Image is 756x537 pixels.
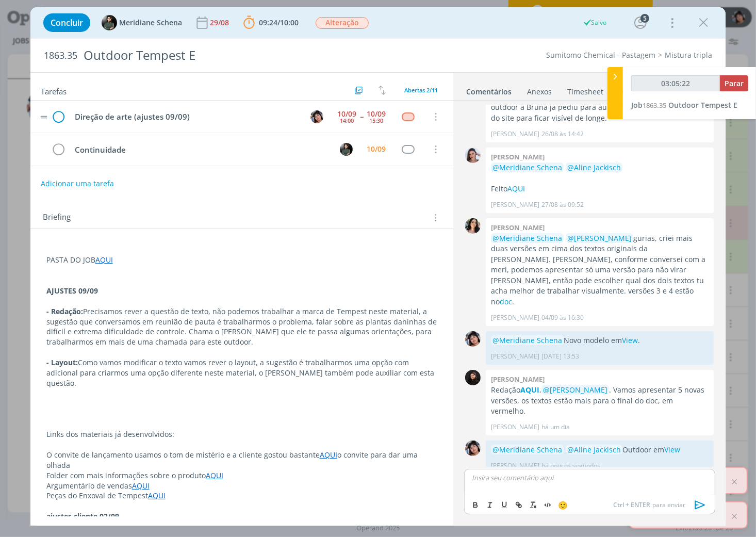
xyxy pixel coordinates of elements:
span: @Meridiane Schena [492,445,562,454]
div: 10/09 [367,145,386,153]
button: 5 [632,14,649,31]
img: E [465,331,481,347]
p: [PERSON_NAME] [491,313,539,322]
div: 10/09 [367,110,386,118]
span: Tarefas [41,84,67,96]
p: Folder com mais informações sobre o produto [46,470,438,481]
img: E [310,110,323,123]
button: Concluir [43,13,90,32]
span: 09:24 [259,18,277,27]
p: [PERSON_NAME] [491,352,539,361]
span: @Meridiane Schena [492,162,562,172]
span: @[PERSON_NAME] [543,385,607,395]
a: AQUI [320,450,337,460]
img: L [465,370,481,385]
img: drag-icon.svg [40,116,47,119]
a: AQUI [148,491,166,500]
p: gurias, criei mais duas versões em cima dos textos originais da [PERSON_NAME]. [PERSON_NAME], con... [491,233,709,307]
a: Comentários [466,82,512,97]
p: -O mesmo para o texto em caixa baixa, em outro modelo de outdoor a Bruna já pediu para aumentarmo... [491,92,709,123]
div: 29/08 [210,19,231,26]
span: Meridiane Schena [119,19,182,26]
p: Novo modelo em . [491,335,709,346]
p: [PERSON_NAME] [491,422,539,432]
span: 1863.35 [44,50,77,61]
div: Direção de arte (ajustes 09/09) [71,110,301,123]
button: Adicionar uma tarefa [40,174,114,193]
p: Como vamos modificar o texto vamos rever o layout, a sugestão é trabalharmos uma opção com adicio... [46,357,438,388]
p: [PERSON_NAME] [491,461,539,470]
button: M [338,141,354,157]
div: Outdoor Tempest E [79,43,430,68]
img: T [465,218,481,234]
p: Redação , . Vamos apresentar 5 novas versões, os textos estão mais para o final do doc, em vermelho. [491,385,709,416]
span: Ctrl + ENTER [614,500,653,510]
span: PASTA DO JOB [46,255,95,265]
div: 5 [640,14,649,23]
div: 15:30 [369,118,383,123]
span: Alteração [316,17,369,29]
div: 10/09 [337,110,356,118]
p: [PERSON_NAME] [491,200,539,209]
a: AQUI [95,255,113,265]
span: Concluir [51,19,83,27]
p: Precisamos rever a questão de texto, não podemos trabalhar a marca de Tempest neste material, a s... [46,306,438,348]
a: Job1863.35Outdoor Tempest E [631,100,737,110]
img: M [102,15,117,30]
b: [PERSON_NAME] [491,375,545,384]
strong: AJUSTES 09/09 [46,286,98,296]
button: E [309,109,324,124]
button: MMeridiane Schena [102,15,182,30]
span: -- [360,113,363,120]
span: @Aline Jackisch [567,162,621,172]
span: há um dia [541,422,570,432]
button: Alteração [315,17,369,29]
span: @Meridiane Schena [492,233,562,243]
b: [PERSON_NAME] [491,152,545,161]
a: AQUI [520,385,539,395]
a: Timesheet [567,82,604,97]
span: 🙂 [558,500,568,510]
p: Links dos materiais já desenvolvidos: [46,429,438,440]
span: / [277,18,280,27]
p: O convite de lançamento usamos o tom de mistério e a cliente gostou bastante o convite para dar u... [46,450,438,470]
span: [DATE] 13:53 [541,352,579,361]
span: 04/09 às 16:30 [541,313,584,322]
span: há poucos segundos [541,461,600,470]
a: Sumitomo Chemical - Pastagem [546,50,655,60]
span: Briefing [43,211,71,224]
a: AQUI [206,470,223,480]
span: @[PERSON_NAME] [567,233,632,243]
span: @Meridiane Schena [492,335,562,345]
a: doc [500,297,512,306]
div: 14:00 [340,118,354,123]
a: AQUI [507,184,525,193]
div: Continuidade [71,143,331,156]
span: 26/08 às 14:42 [541,129,584,139]
span: Outdoor Tempest E [668,100,737,110]
strong: - [46,306,49,316]
span: Parar [725,78,744,88]
span: 10:00 [280,18,299,27]
p: Feito [491,184,709,194]
a: AQUI [132,481,150,491]
span: Abertas 2/11 [404,86,438,94]
div: Anexos [527,87,552,97]
button: 🙂 [555,499,570,511]
p: [PERSON_NAME] [491,129,539,139]
img: M [340,143,353,156]
img: arrow-down-up.svg [379,86,386,95]
a: Mistura tripla [665,50,712,60]
img: E [465,441,481,456]
button: 09:24/10:00 [241,14,301,31]
a: View [622,335,638,345]
div: Salvo [583,18,607,27]
p: Outdoor em [491,445,709,455]
span: @Aline Jackisch [567,445,621,454]
p: Peças do Enxoval de Tempest [46,491,438,501]
b: [PERSON_NAME] [491,223,545,232]
p: Argumentário de vendas [46,481,438,491]
div: dialog [30,7,726,526]
strong: ajustes cliente 02/09 [46,511,119,521]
